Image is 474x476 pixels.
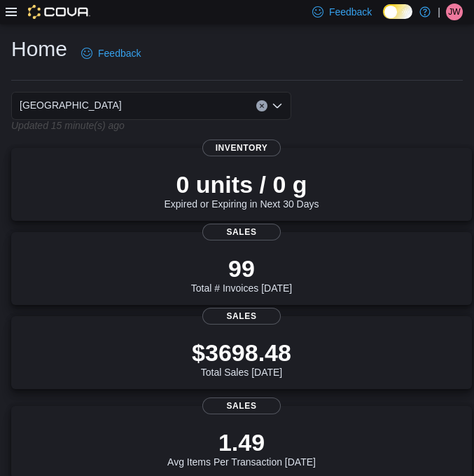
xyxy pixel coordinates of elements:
span: Sales [202,397,281,414]
span: Feedback [98,46,141,60]
h1: Home [11,35,67,63]
span: Feedback [329,5,372,19]
div: Expired or Expiring in Next 30 Days [165,170,319,210]
p: $3698.48 [192,339,291,367]
p: 1.49 [167,428,316,456]
p: 0 units / 0 g [165,170,319,198]
button: Open list of options [272,100,283,111]
span: Inventory [202,140,281,156]
a: Feedback [76,39,146,67]
span: JW [448,4,460,20]
button: Clear input [256,100,267,111]
p: Updated 15 minute(s) ago [11,120,125,131]
img: Cova [28,5,90,19]
span: Sales [202,308,281,325]
div: Total # Invoices [DATE] [191,254,292,294]
input: Dark Mode [383,4,412,19]
div: Total Sales [DATE] [192,339,291,378]
span: [GEOGRAPHIC_DATA] [20,97,122,114]
span: Dark Mode [383,19,384,20]
div: Jeff Wilkins [446,4,463,20]
p: | [438,4,440,20]
span: Sales [202,224,281,240]
p: 99 [191,254,292,283]
div: Avg Items Per Transaction [DATE] [167,428,316,468]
